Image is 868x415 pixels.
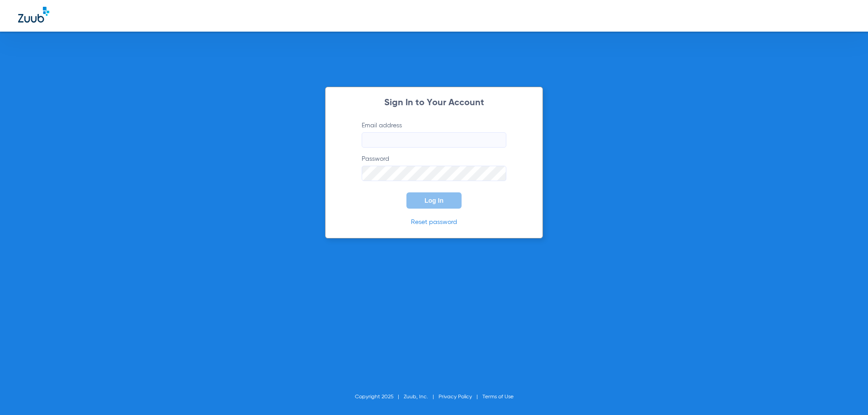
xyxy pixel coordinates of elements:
button: Log In [406,192,462,209]
input: Email address [362,132,506,148]
h2: Sign In to Your Account [348,98,520,107]
img: Zuub Logo [18,7,49,23]
li: Zuub, Inc. [404,392,439,401]
label: Password [362,154,506,181]
span: Log In [425,197,443,204]
li: Copyright 2025 [355,392,404,401]
iframe: Chat Widget [823,372,868,415]
a: Reset password [411,219,457,225]
input: Password [362,166,506,181]
a: Terms of Use [482,394,514,400]
a: Privacy Policy [439,394,472,400]
label: Email address [362,121,506,148]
